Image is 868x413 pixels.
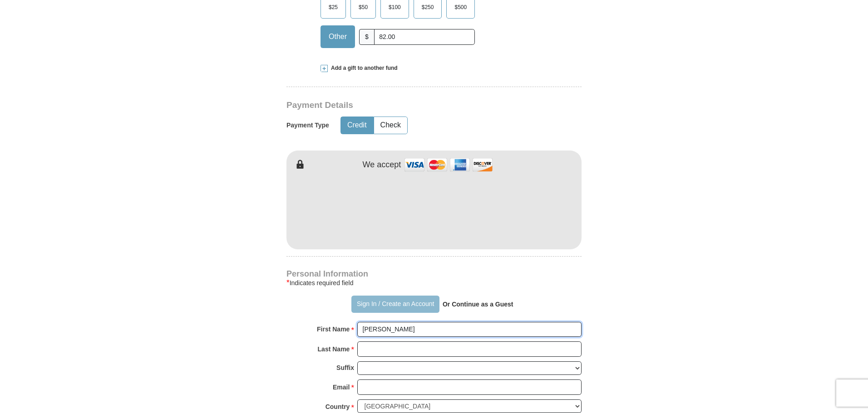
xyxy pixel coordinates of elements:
span: $25 [324,0,342,14]
h4: We accept [363,160,401,170]
strong: Suffix [336,361,354,374]
button: Credit [341,117,373,134]
strong: Or Continue as a Guest [443,301,513,308]
span: Add a gift to another fund [328,64,398,72]
h5: Payment Type [286,121,329,129]
h4: Personal Information [286,270,582,277]
span: $50 [354,0,372,14]
span: $500 [450,0,471,14]
button: Sign In / Create an Account [351,296,439,313]
strong: Last Name [318,343,350,355]
button: Check [374,117,407,134]
span: Other [324,30,351,44]
div: Indicates required field [286,277,582,288]
img: credit cards accepted [403,155,494,175]
span: $100 [384,0,405,14]
strong: Country [325,400,350,413]
strong: First Name [317,323,350,335]
span: $ [359,29,375,45]
input: Other Amount [374,29,475,45]
span: $250 [417,0,439,14]
strong: Email [333,381,350,394]
h3: Payment Details [286,100,518,111]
